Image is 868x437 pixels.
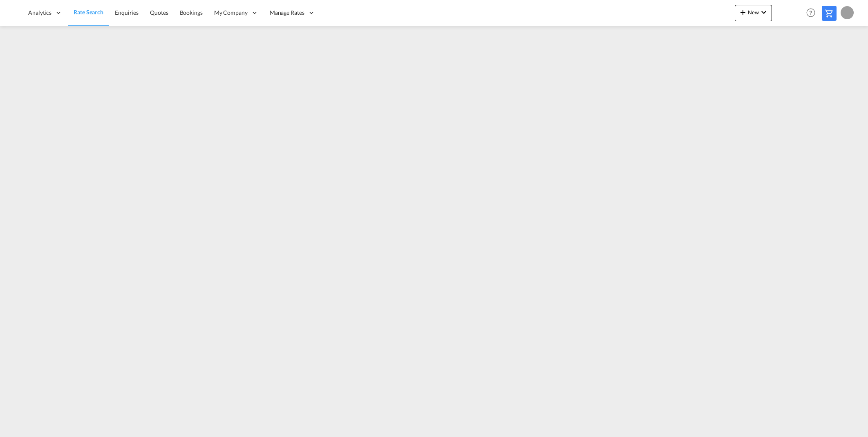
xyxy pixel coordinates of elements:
span: Bookings [180,9,203,16]
button: icon-plus 400-fgNewicon-chevron-down [735,5,772,21]
span: Quotes [150,9,168,16]
span: Manage Rates [270,9,304,17]
span: Analytics [28,9,51,17]
div: Help [804,6,822,20]
span: Enquiries [115,9,139,16]
md-icon: icon-chevron-down [759,7,769,17]
span: Rate Search [74,9,103,16]
md-icon: icon-plus 400-fg [738,7,748,17]
span: My Company [214,9,248,17]
span: Help [804,6,818,20]
span: New [738,9,769,16]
